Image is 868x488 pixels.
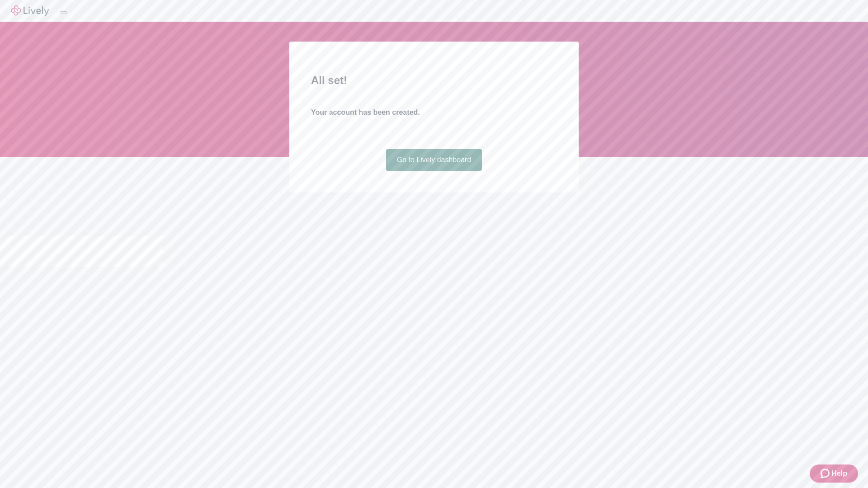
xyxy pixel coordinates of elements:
[810,465,858,483] button: Zendesk support iconHelp
[311,72,557,89] h2: All set!
[60,11,67,14] button: Log out
[831,468,847,479] span: Help
[821,468,831,479] svg: Zendesk support icon
[11,5,49,16] img: Lively
[311,107,557,118] h4: Your account has been created.
[386,149,482,171] a: Go to Lively dashboard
